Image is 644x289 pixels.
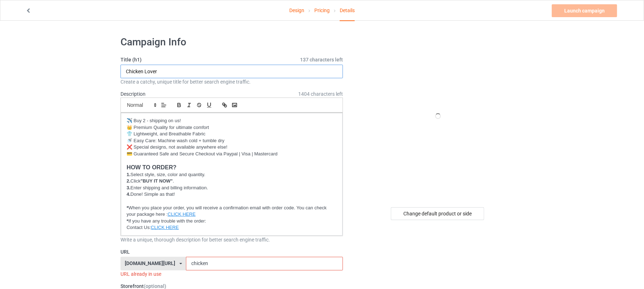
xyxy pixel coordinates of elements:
span: 137 characters left [300,56,343,63]
h1: Campaign Info [121,36,343,49]
strong: "BUY IT NOW" [141,178,173,184]
strong: 4. [127,191,131,197]
a: Pricing [314,0,330,20]
strong: HOW TO ORDER? [127,164,177,170]
div: Change default product or side [391,207,484,220]
label: URL [121,248,343,255]
p: When you place your order, you will receive a confirmation email with order code. You can check y... [127,205,337,218]
div: URL already in use [121,270,343,278]
span: (optional) [144,283,166,289]
div: Details [340,0,355,21]
strong: 2. [127,178,131,184]
label: Description [121,91,146,97]
p: 👕 Lightweight, and Breathable Fabric [127,131,337,138]
p: ❌ Special designs, not available anywhere else! [127,144,337,151]
strong: 1. [127,172,131,177]
p: 👑 Premium Quality for ultimate comfort [127,124,337,131]
a: Design [289,0,304,20]
p: 💳 Guaranteed Safe and Secure Checkout via Paypal | Visa | Mastercard [127,151,337,158]
div: Create a catchy, unique title for better search engine traffic. [121,78,343,85]
p: Done! Simple as that! [127,191,337,198]
p: Contact Us: [127,224,337,231]
div: Write a unique, thorough description for better search engine traffic. [121,236,343,243]
strong: 3. [127,185,131,190]
a: CLICK HERE [168,211,196,217]
span: 1404 characters left [298,90,343,98]
p: ✈️ Buy 2 - shipping on us! [127,118,337,124]
div: [DOMAIN_NAME][URL] [125,261,175,266]
p: Click . [127,178,337,185]
p: 🚿 Easy Care: Machine wash cold + tumble dry [127,138,337,144]
p: If you have any trouble with the order: [127,218,337,225]
p: Select style, size, color and quantity. [127,171,337,178]
p: Enter shipping and billing information. [127,185,337,191]
label: Title (h1) [121,56,343,63]
a: CLICK HERE [151,225,179,230]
